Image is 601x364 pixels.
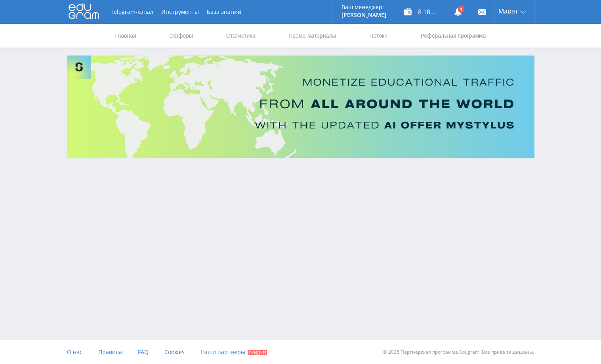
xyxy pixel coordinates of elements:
span: Cookies [164,348,185,356]
a: Потоки [368,24,388,48]
span: Скидки [248,350,267,355]
a: Правила [98,340,122,364]
a: Промо-материалы [288,24,337,48]
span: Наши партнеры [200,348,245,356]
a: FAQ [138,340,149,364]
img: Banner [67,56,534,158]
a: Главная [114,24,137,48]
a: Статистика [225,24,256,48]
a: Офферы [169,24,194,48]
span: Правила [98,348,122,356]
p: Ваш менеджер: [342,4,386,10]
span: Марат [498,8,518,14]
p: [PERSON_NAME] [342,12,386,18]
span: О нас [67,348,82,356]
a: Реферальная программа [420,24,487,48]
div: © 2025 Партнёрская программа Edugram. Все права защищены. [304,340,534,364]
span: FAQ [138,348,149,356]
a: О нас [67,340,82,364]
a: Cookies [164,340,185,364]
a: Наши партнеры Скидки [200,340,267,364]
